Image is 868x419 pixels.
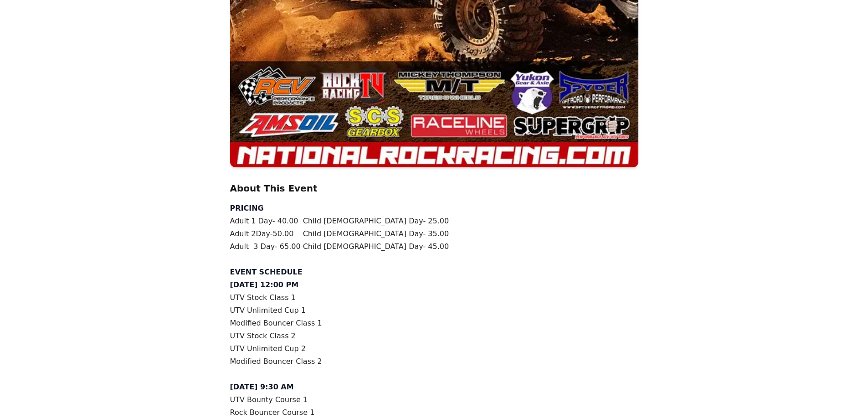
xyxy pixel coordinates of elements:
div: Adult 3 Day- 65.00 Child [DEMOGRAPHIC_DATA] Day- 45.00 UTV Stock Class 1 UTV Unlimited Cup 1 Modi... [230,240,638,381]
strong: EVENT SCHEDULE [DATE] 12:00 PM [230,268,303,289]
strong: [DATE] 9:30 AM [230,383,294,391]
h2: About This Event [230,182,638,195]
strong: PRICING [230,204,264,212]
div: Adult 1 Day- 40.00 Child [DEMOGRAPHIC_DATA] Day- 25.00 [230,202,638,228]
div: Adult 2Day-50.00 Child [DEMOGRAPHIC_DATA] Day- 35.00 [230,228,638,240]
